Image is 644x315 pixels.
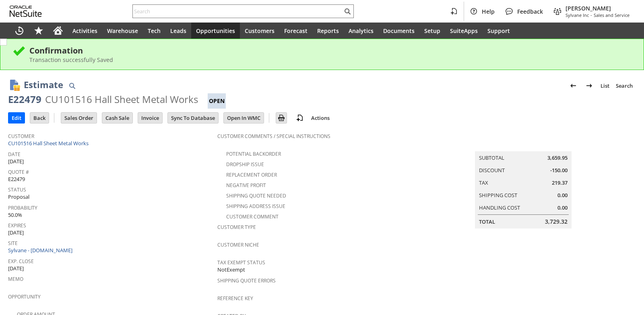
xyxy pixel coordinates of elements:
span: Reports [317,27,339,35]
a: Customers [240,23,279,39]
span: Leads [170,27,186,35]
a: Total [479,218,495,225]
a: Analytics [344,23,378,39]
a: Subtotal [479,154,504,161]
a: Negative Profit [226,182,266,189]
caption: Summary [475,138,572,151]
svg: Recent Records [14,26,24,35]
img: add-record.svg [295,113,305,123]
a: Setup [419,23,445,39]
a: Exp. Close [8,258,34,265]
span: E22479 [8,175,25,183]
a: Shipping Cost [479,191,517,199]
a: Date [8,151,21,158]
a: Tech [143,23,165,39]
span: Opportunities [196,27,235,35]
a: Activities [68,23,102,39]
input: Search [133,6,343,16]
span: Analytics [349,27,374,35]
a: Handling Cost [479,204,520,211]
a: CU101516 Hall Sheet Metal Works [8,140,91,147]
span: Tech [148,27,161,35]
span: Documents [383,27,415,35]
a: Documents [378,23,419,39]
a: Leads [165,23,191,39]
span: SuiteApps [450,27,478,35]
input: Back [30,113,49,123]
a: Dropship Issue [226,161,264,168]
a: Status [8,186,26,193]
span: 50.0% [8,211,22,219]
a: Sylvane - [DOMAIN_NAME] [8,247,74,254]
span: Help [482,8,495,15]
a: Customer Type [217,224,256,231]
a: Reports [312,23,344,39]
span: 0.00 [557,191,568,199]
svg: logo [10,6,42,17]
span: NotExempt [217,266,245,274]
span: 0.00 [557,204,568,212]
div: Open [208,93,226,109]
a: Potential Backorder [226,150,281,157]
span: [DATE] [8,158,24,165]
a: Forecast [279,23,312,39]
a: Shipping Quote Errors [217,277,276,284]
div: E22479 [8,93,41,106]
input: Edit [8,113,25,123]
a: Customer Niche [217,241,259,248]
input: Sales Order [61,113,97,123]
a: Memo [8,276,23,282]
svg: Shortcuts [34,26,43,35]
a: Site [8,240,18,247]
a: Tax Exempt Status [217,259,265,266]
input: Print [276,113,287,123]
a: Customer Comments / Special Instructions [217,133,330,140]
span: Forecast [284,27,308,35]
span: Sales and Service [594,12,630,18]
img: Previous [568,81,578,91]
a: Customer Comment [226,213,279,220]
a: Opportunity [8,293,41,300]
a: Discount [479,167,505,174]
span: Warehouse [107,27,138,35]
a: Search [613,79,636,92]
img: Quick Find [67,81,77,91]
span: Sylvane Inc [566,12,589,18]
span: Support [487,27,510,35]
a: Expires [8,222,26,229]
span: Activities [72,27,97,35]
span: [DATE] [8,229,24,237]
input: Cash Sale [102,113,132,123]
span: Feedback [517,8,543,15]
a: Shipping Quote Needed [226,192,286,199]
input: Sync To Database [168,113,218,123]
a: Replacement Order [226,171,277,178]
span: -150.00 [550,167,568,174]
a: Shipping Address Issue [226,203,285,210]
span: 3,729.32 [545,218,568,226]
span: 219.37 [552,179,568,187]
a: Actions [308,114,333,121]
span: Setup [424,27,440,35]
a: Home [48,23,68,39]
div: Transaction successfully Saved [29,56,632,64]
h1: Estimate [24,78,63,91]
a: Warehouse [102,23,143,39]
span: - [590,12,592,18]
span: [PERSON_NAME] [566,4,630,12]
svg: Home [53,26,63,35]
img: Print [277,113,286,123]
svg: Search [343,6,352,16]
div: Shortcuts [29,23,48,39]
a: Tax [479,179,488,186]
span: [DATE] [8,265,24,272]
a: Customer [8,133,34,140]
a: Support [483,23,515,39]
img: Next [584,81,594,91]
a: Reference Key [217,295,253,302]
div: CU101516 Hall Sheet Metal Works [45,93,198,106]
a: Recent Records [10,23,29,39]
a: Quote # [8,169,29,175]
span: Customers [245,27,275,35]
span: Proposal [8,193,29,201]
